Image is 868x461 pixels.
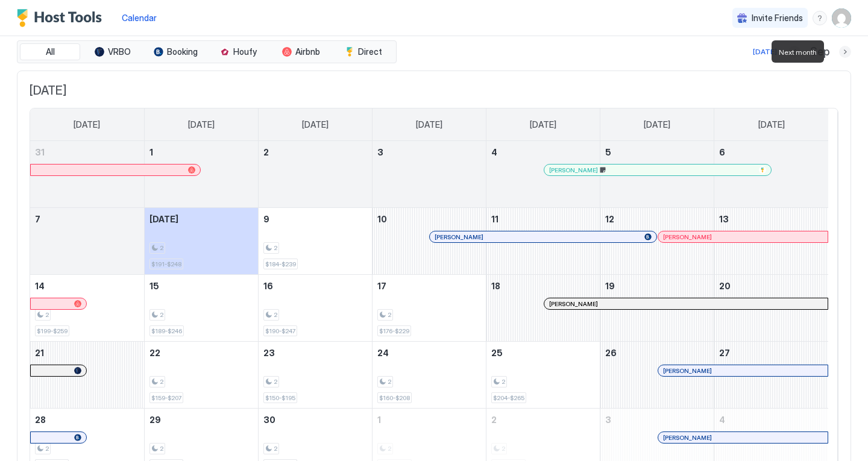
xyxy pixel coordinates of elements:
td: September 8, 2025 [144,208,258,275]
a: September 29, 2025 [145,409,258,431]
div: [PERSON_NAME] [549,300,823,308]
a: September 30, 2025 [259,409,372,431]
span: [DATE] [188,119,215,130]
span: 18 [491,281,500,291]
span: [PERSON_NAME] [435,233,483,241]
td: September 3, 2025 [372,141,486,208]
a: September 20, 2025 [714,275,828,297]
span: 31 [35,147,45,157]
span: 20 [719,281,731,291]
td: September 11, 2025 [486,208,600,275]
span: 3 [377,147,383,157]
td: September 26, 2025 [600,342,714,409]
span: 9 [263,214,269,224]
a: September 2, 2025 [259,141,372,163]
span: 17 [377,281,386,291]
span: 30 [263,415,275,425]
div: menu [813,11,827,25]
td: September 15, 2025 [144,275,258,342]
span: Direct [358,46,382,57]
span: 1 [377,415,381,425]
a: September 11, 2025 [486,208,600,230]
span: 2 [388,311,391,319]
a: October 2, 2025 [486,409,600,431]
span: [DATE] [644,119,670,130]
a: September 12, 2025 [600,208,714,230]
span: [PERSON_NAME] [663,434,712,442]
span: [DATE] [416,119,442,130]
span: 4 [719,415,725,425]
button: Booking [145,43,206,60]
span: 26 [605,348,617,358]
a: September 24, 2025 [373,342,486,364]
button: All [20,43,80,60]
span: 22 [149,348,160,358]
span: 14 [35,281,45,291]
span: 2 [491,415,497,425]
button: VRBO [83,43,143,60]
a: September 7, 2025 [30,208,144,230]
td: August 31, 2025 [30,141,144,208]
a: Host Tools Logo [17,9,107,27]
a: September 23, 2025 [259,342,372,364]
td: September 2, 2025 [258,141,372,208]
a: September 21, 2025 [30,342,144,364]
span: [DATE] [530,119,556,130]
span: $159-$207 [151,394,181,402]
a: September 16, 2025 [259,275,372,297]
a: September 28, 2025 [30,409,144,431]
span: 29 [149,415,161,425]
span: [DATE] [149,214,178,224]
a: September 19, 2025 [600,275,714,297]
span: All [46,46,55,57]
span: [PERSON_NAME] [663,233,712,241]
span: 2 [274,244,277,252]
a: September 8, 2025 [145,208,258,230]
div: [PERSON_NAME] [435,233,652,241]
td: September 4, 2025 [486,141,600,208]
a: September 4, 2025 [486,141,600,163]
span: 2 [45,445,49,453]
a: September 10, 2025 [373,208,486,230]
span: 12 [605,214,614,224]
span: $199-$259 [37,327,68,335]
span: 27 [719,348,730,358]
span: 7 [35,214,40,224]
td: September 21, 2025 [30,342,144,409]
div: [PERSON_NAME] [663,233,823,241]
a: September 15, 2025 [145,275,258,297]
td: September 25, 2025 [486,342,600,409]
a: September 3, 2025 [373,141,486,163]
span: Next month [779,48,817,57]
span: 2 [160,445,163,453]
span: Booking [167,46,198,57]
a: September 27, 2025 [714,342,828,364]
td: September 23, 2025 [258,342,372,409]
span: $150-$195 [265,394,295,402]
span: 2 [45,311,49,319]
span: 21 [35,348,44,358]
a: September 6, 2025 [714,141,828,163]
a: September 1, 2025 [145,141,258,163]
span: [PERSON_NAME] [663,367,712,375]
button: Next month [839,46,851,58]
a: October 3, 2025 [600,409,714,431]
td: September 13, 2025 [714,208,828,275]
span: 1 [149,147,153,157]
a: Calendar [122,11,157,24]
span: Invite Friends [752,13,803,24]
a: September 25, 2025 [486,342,600,364]
td: September 9, 2025 [258,208,372,275]
button: Airbnb [271,43,331,60]
button: Houfy [208,43,268,60]
span: 6 [719,147,725,157]
a: Friday [632,108,682,141]
span: 28 [35,415,46,425]
span: $184-$239 [265,260,296,268]
span: $190-$247 [265,327,295,335]
span: 3 [605,415,611,425]
span: $176-$229 [379,327,409,335]
span: 4 [491,147,497,157]
td: September 10, 2025 [372,208,486,275]
a: Tuesday [290,108,341,141]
